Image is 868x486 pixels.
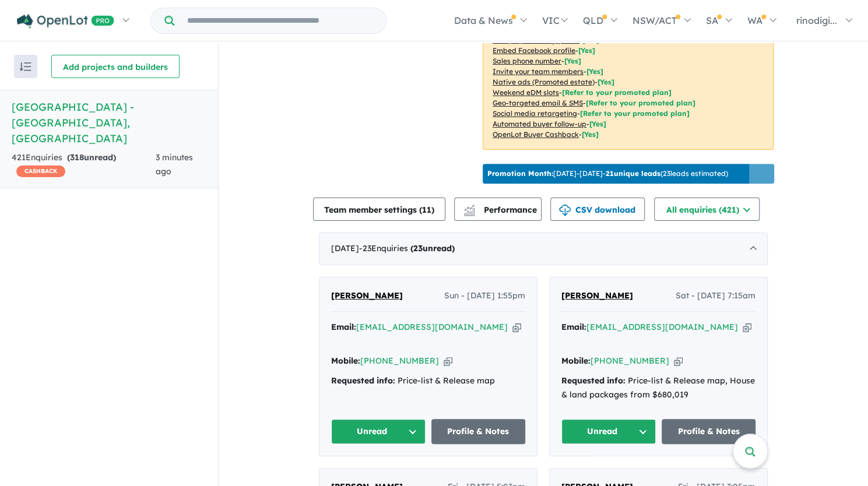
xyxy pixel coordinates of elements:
[674,355,683,367] button: Copy
[413,243,423,253] span: 23
[454,198,542,221] button: Performance
[17,14,114,29] img: Openlot PRO Logo White
[561,322,586,332] strong: Email:
[51,55,180,78] button: Add projects and builders
[586,98,695,107] span: [Refer to your promoted plan]
[561,355,591,366] strong: Mobile:
[743,321,751,333] button: Copy
[550,198,645,221] button: CSV download
[360,355,439,366] a: [PHONE_NUMBER]
[331,419,426,444] button: Unread
[493,57,561,65] u: Sales phone number
[493,88,559,97] u: Weekend eDM slots
[493,109,577,118] u: Social media retargeting
[331,322,356,332] strong: Email:
[464,205,475,211] img: line-chart.svg
[512,321,521,333] button: Copy
[12,99,206,146] h5: [GEOGRAPHIC_DATA] - [GEOGRAPHIC_DATA] , [GEOGRAPHIC_DATA]
[20,62,31,71] img: sort.svg
[578,46,595,55] span: [ Yes ]
[431,419,526,444] a: Profile & Notes
[422,205,431,215] span: 11
[493,119,586,128] u: Automated buyer follow-up
[598,78,614,86] span: [Yes]
[586,322,738,332] a: [EMAIL_ADDRESS][DOMAIN_NAME]
[156,152,193,177] span: 3 minutes ago
[561,289,633,303] a: [PERSON_NAME]
[12,151,156,179] div: 421 Enquir ies
[606,169,660,178] b: 21 unique leads
[16,165,65,177] span: CASHBACK
[493,67,584,76] u: Invite your team members
[582,130,599,139] span: [Yes]
[559,205,571,216] img: download icon
[487,168,728,179] p: [DATE] - [DATE] - ( 23 leads estimated)
[561,419,656,444] button: Unread
[493,46,575,55] u: Embed Facebook profile
[313,198,445,221] button: Team member settings (11)
[331,374,525,388] div: Price-list & Release map
[465,205,537,215] span: Performance
[487,169,553,178] b: Promotion Month:
[444,289,525,303] span: Sun - [DATE] 1:55pm
[331,355,360,366] strong: Mobile:
[562,88,672,97] span: [Refer to your promoted plan]
[796,15,837,26] span: rinodigi...
[662,419,756,444] a: Profile & Notes
[410,243,455,253] strong: ( unread)
[586,67,603,76] span: [ Yes ]
[561,374,755,402] div: Price-list & Release map, House & land packages from $680,019
[463,208,475,216] img: bar-chart.svg
[331,290,403,301] span: [PERSON_NAME]
[564,57,581,65] span: [ Yes ]
[177,8,384,33] input: Try estate name, suburb, builder or developer
[493,98,583,107] u: Geo-targeted email & SMS
[70,152,84,163] span: 318
[493,130,579,139] u: OpenLot Buyer Cashback
[582,36,599,44] span: [ Yes ]
[444,355,452,367] button: Copy
[331,289,403,303] a: [PERSON_NAME]
[359,243,455,253] span: - 23 Enquir ies
[591,355,669,366] a: [PHONE_NUMBER]
[561,375,625,386] strong: Requested info:
[589,119,606,128] span: [Yes]
[676,289,755,303] span: Sat - [DATE] 7:15am
[654,198,760,221] button: All enquiries (421)
[331,375,395,386] strong: Requested info:
[356,322,508,332] a: [EMAIL_ADDRESS][DOMAIN_NAME]
[67,152,116,163] strong: ( unread)
[580,109,690,118] span: [Refer to your promoted plan]
[561,290,633,301] span: [PERSON_NAME]
[493,78,595,86] u: Native ads (Promoted estate)
[493,36,579,44] u: Add project selling-points
[319,233,768,265] div: [DATE]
